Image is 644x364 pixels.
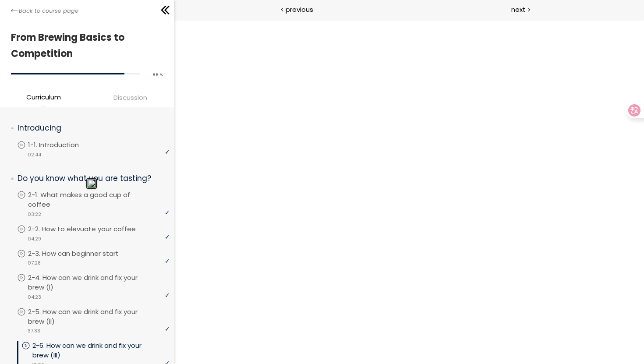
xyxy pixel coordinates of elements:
span: previous [286,4,313,14]
p: 2-3. How can beginner start [28,249,136,258]
p: 2-5. How can we drink and fix your brew (II) [28,307,170,326]
p: 2-2. How to elevuate your coffee [28,224,153,234]
p: 1-1. Introduction [28,140,96,150]
span: Back to course page [19,7,78,15]
span: 02:44 [28,151,41,159]
p: 2-4. How can we drink and fix your brew (I) [28,273,170,292]
span: 04:23 [28,293,41,301]
p: Introducing [18,123,163,134]
span: 03:22 [28,211,41,218]
span: 88 % [152,71,163,78]
p: 2-6. How can we drink and fix your brew (III) [32,341,170,360]
p: 2-1. What makes a good cup of coffee [28,190,170,209]
span: Discussion [113,92,147,102]
a: Back to course page [11,7,78,15]
span: 37:33 [28,327,40,335]
span: Curriculum [26,92,61,102]
p: Do you know what you are tasting? [18,173,163,184]
h1: From Brewing Basics to Competition [11,29,159,62]
span: 04:29 [28,235,41,243]
span: next [511,4,526,14]
span: 07:28 [28,259,41,267]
